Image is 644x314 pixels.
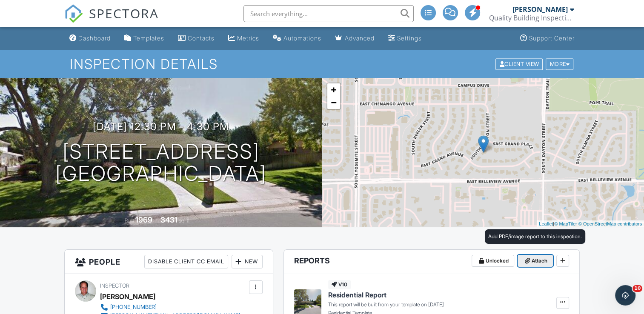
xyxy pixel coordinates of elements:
span: SPECTORA [89,4,159,22]
div: Automations [283,34,321,42]
a: © OpenStreetMap contributors [578,221,642,226]
div: Templates [133,34,164,42]
a: Leaflet [539,221,553,226]
a: Templates [121,31,168,46]
div: More [546,58,573,70]
a: [PHONE_NUMBER] [100,303,240,311]
a: Metrics [225,31,263,46]
div: Contacts [188,34,215,42]
div: Metrics [237,34,259,42]
div: Quality Building Inspections [489,14,574,22]
a: Settings [385,31,425,46]
h1: Inspection Details [70,57,574,71]
div: [PERSON_NAME] [512,5,568,14]
div: Disable Client CC Email [144,255,228,268]
div: Advanced [345,34,375,42]
a: Automations (Advanced) [269,31,325,46]
h1: [STREET_ADDRESS] [GEOGRAPHIC_DATA] [55,140,266,186]
span: Inspector [100,283,129,289]
input: Search everything... [243,5,414,22]
div: | [537,220,644,228]
div: Dashboard [78,34,111,42]
a: © MapTiler [554,221,577,226]
div: Settings [397,34,422,42]
h3: People [65,250,272,274]
div: Support Center [529,34,575,42]
a: Zoom in [327,83,340,96]
a: Contacts [175,31,218,46]
div: [PHONE_NUMBER] [110,304,157,311]
span: Built [125,217,134,224]
div: [PERSON_NAME] [100,290,155,303]
span: 10 [633,285,642,292]
div: 3431 [160,215,177,224]
a: Support Center [517,31,578,46]
iframe: Intercom live chat [615,285,635,305]
div: New [232,255,263,268]
a: Advanced [332,31,378,46]
a: SPECTORA [64,11,159,29]
a: Client View [495,60,545,67]
span: sq. ft. [179,217,191,224]
a: Dashboard [66,31,114,46]
a: Zoom out [327,96,340,109]
h3: [DATE] 12:30 pm - 4:30 pm [93,121,229,132]
div: 1969 [135,215,152,224]
img: The Best Home Inspection Software - Spectora [64,4,83,23]
div: Client View [495,58,543,70]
